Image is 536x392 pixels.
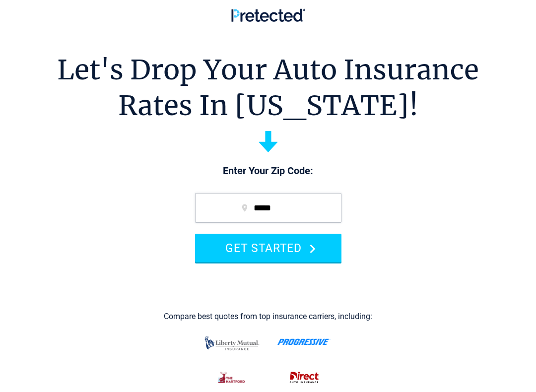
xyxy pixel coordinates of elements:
[164,312,372,321] div: Compare best quotes from top insurance carriers, including:
[277,338,331,345] img: progressive
[284,367,324,388] img: direct
[202,331,262,355] img: liberty
[195,234,341,262] button: GET STARTED
[231,8,305,22] img: Pretected Logo
[212,367,252,388] img: thehartford
[185,164,351,178] p: Enter Your Zip Code:
[195,193,341,223] input: zip code
[57,52,479,124] h1: Let's Drop Your Auto Insurance Rates In [US_STATE]!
